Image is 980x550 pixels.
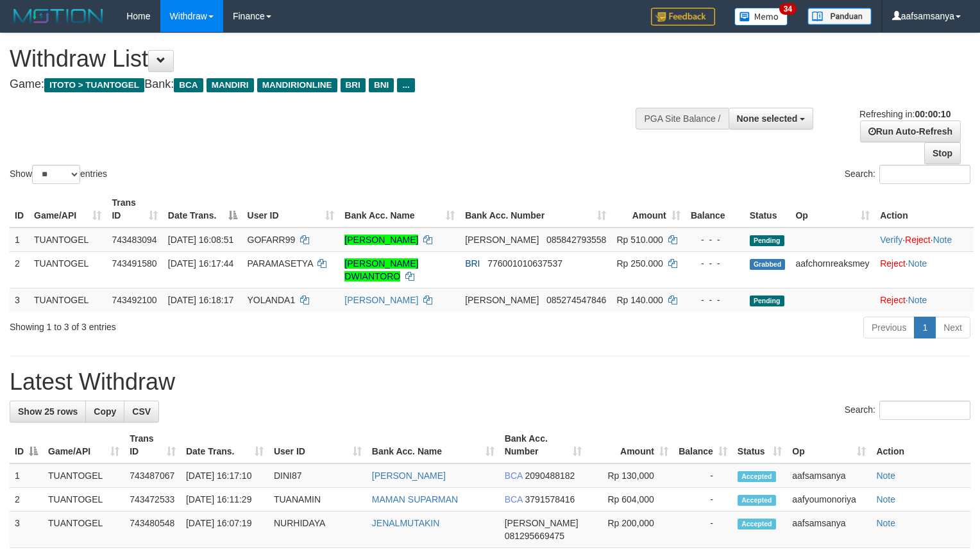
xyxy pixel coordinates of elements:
span: BNI [369,78,394,92]
a: MAMAN SUPARMAN [372,494,458,504]
a: Run Auto-Refresh [860,121,961,142]
a: [PERSON_NAME] [372,471,446,481]
img: Feedback.jpg [651,8,715,26]
td: TUANTOGEL [29,251,106,288]
img: MOTION_logo.png [10,6,107,26]
th: Op: activate to sort column ascending [790,191,875,228]
span: [DATE] 16:08:51 [168,235,233,245]
th: Status [745,191,791,228]
span: BCA [174,78,203,92]
a: Reject [880,295,906,305]
th: Op: activate to sort column ascending [787,427,871,463]
td: TUANTOGEL [43,512,124,548]
th: Bank Acc. Number: activate to sort column ascending [500,427,587,463]
a: Note [876,471,895,481]
span: Copy 3791578416 to clipboard [525,494,575,504]
td: 2 [10,251,29,288]
span: YOLANDA1 [248,295,296,305]
td: aafsamsanya [787,512,871,548]
strong: 00:00:10 [915,109,950,119]
th: Trans ID: activate to sort column ascending [124,427,181,463]
h1: Withdraw List [10,46,641,72]
span: [PERSON_NAME] [465,235,539,245]
span: Copy [94,406,116,417]
span: [DATE] 16:17:44 [168,258,233,269]
span: Copy 085274547846 to clipboard [546,295,606,305]
a: Verify [880,235,902,245]
div: PGA Site Balance / [636,108,728,129]
td: 743472533 [124,488,181,512]
span: 743492100 [112,295,156,305]
th: Balance: activate to sort column ascending [673,427,732,463]
span: [PERSON_NAME] [505,518,579,528]
span: 743483094 [112,235,156,245]
th: Bank Acc. Name: activate to sort column ascending [339,191,460,228]
td: · [875,288,974,312]
a: Show 25 rows [10,401,86,422]
span: BCA [505,471,523,481]
div: - - - [691,233,739,246]
td: · · [875,228,974,252]
h4: Game: Bank: [10,78,641,91]
a: Note [908,258,927,269]
th: Date Trans.: activate to sort column ascending [181,427,269,463]
th: Date Trans.: activate to sort column descending [163,191,242,228]
th: ID [10,191,29,228]
a: [PERSON_NAME] [344,235,418,245]
td: 743480548 [124,512,181,548]
th: User ID: activate to sort column ascending [269,427,367,463]
span: Copy 085842793558 to clipboard [546,235,606,245]
span: Accepted [738,519,776,529]
a: Note [933,235,952,245]
td: 3 [10,512,43,548]
input: Search: [879,165,970,184]
span: CSV [132,406,151,417]
th: Amount: activate to sort column ascending [611,191,685,228]
h1: Latest Withdraw [10,369,970,395]
th: Bank Acc. Number: activate to sort column ascending [460,191,611,228]
td: TUANTOGEL [29,288,106,312]
a: CSV [124,401,159,422]
td: · [875,251,974,288]
th: Status: activate to sort column ascending [732,427,787,463]
span: BRI [341,78,366,92]
span: ITOTO > TUANTOGEL [44,78,144,92]
span: Rp 510.000 [616,235,663,245]
a: Copy [85,401,124,422]
span: Copy 2090488182 to clipboard [525,471,575,481]
label: Search: [845,165,970,184]
input: Search: [879,401,970,420]
span: MANDIRI [207,78,254,92]
span: 34 [779,3,797,15]
td: 1 [10,463,43,488]
td: TUANTOGEL [43,463,124,488]
span: Copy 081295669475 to clipboard [505,531,564,541]
td: 2 [10,488,43,512]
span: None selected [737,113,798,124]
th: Game/API: activate to sort column ascending [29,191,106,228]
div: - - - [691,257,739,270]
span: Pending [750,296,784,306]
td: NURHIDAYA [269,512,367,548]
th: ID: activate to sort column descending [10,427,43,463]
th: Amount: activate to sort column ascending [587,427,673,463]
span: Grabbed [750,259,786,270]
span: 743491580 [112,258,156,269]
th: Trans ID: activate to sort column ascending [106,191,162,228]
td: DINI87 [269,463,367,488]
span: MANDIRIONLINE [257,78,337,92]
td: 1 [10,228,29,252]
button: None selected [729,108,814,129]
span: PARAMASETYA [248,258,313,269]
label: Show entries [10,165,107,184]
td: 3 [10,288,29,312]
td: aafyoumonoriya [787,488,871,512]
a: Note [908,295,927,305]
span: ... [397,78,414,92]
span: [PERSON_NAME] [465,295,539,305]
td: aafsamsanya [787,463,871,488]
td: Rp 604,000 [587,488,673,512]
th: Game/API: activate to sort column ascending [43,427,124,463]
select: Showentries [32,165,80,184]
th: User ID: activate to sort column ascending [242,191,340,228]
